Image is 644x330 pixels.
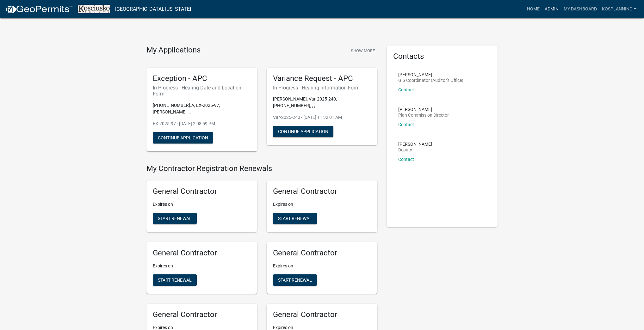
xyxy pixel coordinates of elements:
button: Continue Application [273,126,333,137]
p: [PERSON_NAME] [398,142,432,146]
p: [PERSON_NAME] [398,72,463,77]
img: Kosciusko County, Indiana [78,5,110,13]
a: Home [524,3,542,15]
p: Expires on [273,201,371,208]
a: Contact [398,87,414,92]
a: Contact [398,157,414,162]
button: Start Renewal [273,213,317,224]
h5: General Contractor [153,248,251,258]
h5: Contacts [393,52,491,61]
button: Start Renewal [153,274,197,286]
p: [PHONE_NUMBER].A, EX-2025-97, [PERSON_NAME], , , [153,102,251,115]
h6: In Progress - Hearing Date and Location Form [153,85,251,97]
p: Expires on [153,201,251,208]
h4: My Contractor Registration Renewals [146,164,377,173]
a: Admin [542,3,561,15]
span: Start Renewal [278,278,312,283]
h5: Variance Request - APC [273,74,371,83]
a: Contact [398,122,414,127]
p: Plan Commission Director [398,113,449,117]
a: kosplanning [599,3,639,15]
span: Start Renewal [158,216,192,221]
p: GIS Coordinator (Auditor's Office) [398,78,463,82]
button: Start Renewal [273,274,317,286]
span: Start Renewal [158,278,192,283]
p: Deputy [398,148,432,152]
a: My Dashboard [561,3,599,15]
h5: General Contractor [153,310,251,319]
h5: General Contractor [273,248,371,258]
span: Start Renewal [278,216,312,221]
h6: In Progress - Hearing Information Form [273,85,371,91]
h5: Exception - APC [153,74,251,83]
h5: General Contractor [273,187,371,196]
a: [GEOGRAPHIC_DATA], [US_STATE] [115,4,191,15]
button: Start Renewal [153,213,197,224]
button: Show More [348,46,377,56]
p: Expires on [153,263,251,269]
p: Expires on [273,263,371,269]
h5: General Contractor [273,310,371,319]
p: Var-2025-240 - [DATE] 11:32:01 AM [273,114,371,121]
p: [PERSON_NAME] [398,107,449,112]
p: EX-2025-97 - [DATE] 2:08:59 PM [153,120,251,127]
button: Continue Application [153,132,213,144]
h4: My Applications [146,46,201,55]
p: [PERSON_NAME], Var-2025-240, [PHONE_NUMBER], , , [273,96,371,109]
h5: General Contractor [153,187,251,196]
